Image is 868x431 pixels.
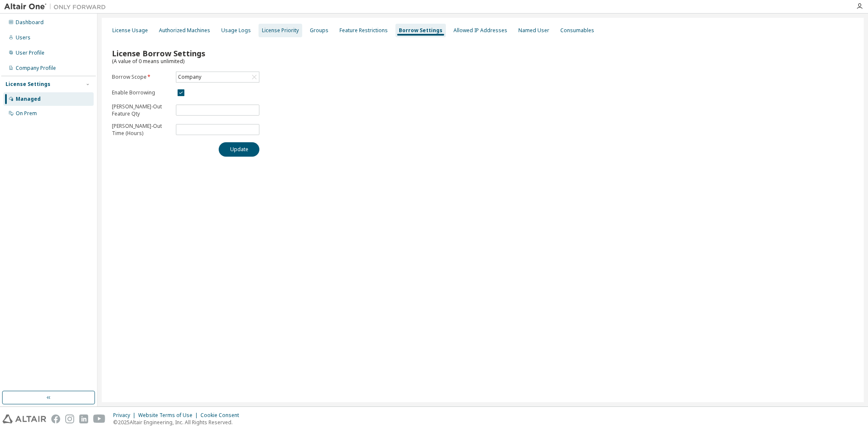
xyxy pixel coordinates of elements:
[51,414,60,423] img: facebook.svg
[16,110,37,117] div: On Prem
[399,27,442,34] div: Borrow Settings
[112,103,171,117] p: [PERSON_NAME]-Out Feature Qty
[113,419,244,426] p: © 2025 Altair Engineering, Inc. All Rights Reserved.
[113,412,138,419] div: Privacy
[112,48,205,58] span: License Borrow Settings
[16,34,31,41] div: Users
[112,27,148,34] div: License Usage
[339,27,388,34] div: Feature Restrictions
[177,72,203,82] div: Company
[310,27,328,34] div: Groups
[65,414,74,423] img: instagram.svg
[112,58,184,65] span: (A value of 0 means unlimited)
[176,72,259,82] div: Company
[79,414,88,423] img: linkedin.svg
[138,412,200,419] div: Website Terms of Use
[16,50,45,56] div: User Profile
[200,412,244,419] div: Cookie Consent
[219,142,259,157] button: Update
[221,27,251,34] div: Usage Logs
[93,414,106,423] img: youtube.svg
[16,19,44,26] div: Dashboard
[560,27,594,34] div: Consumables
[112,74,171,80] label: Borrow Scope
[4,3,110,11] img: Altair One
[518,27,549,34] div: Named User
[112,122,171,137] p: [PERSON_NAME]-Out Time (Hours)
[16,65,56,72] div: Company Profile
[3,414,46,423] img: altair_logo.svg
[159,27,210,34] div: Authorized Machines
[6,81,50,88] div: License Settings
[16,96,41,102] div: Managed
[262,27,299,34] div: License Priority
[112,89,171,96] label: Enable Borrowing
[453,27,507,34] div: Allowed IP Addresses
